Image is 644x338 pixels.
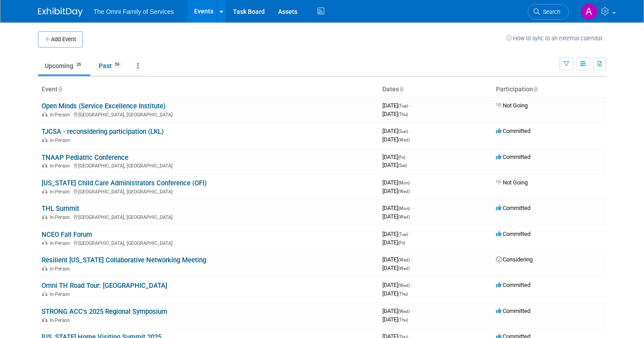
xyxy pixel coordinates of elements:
[398,214,410,219] span: (Wed)
[50,266,72,272] span: In-Person
[496,102,528,109] span: Not Going
[398,112,408,117] span: (Thu)
[50,214,72,220] span: In-Person
[42,128,164,136] a: TJCSA - reconsidering participation (LKL)
[496,308,530,314] span: Committed
[398,206,410,211] span: (Mon)
[398,137,410,142] span: (Wed)
[42,205,79,213] a: THL Summit
[42,317,47,322] img: In-Person Event
[42,162,375,169] div: [GEOGRAPHIC_DATA], [GEOGRAPHIC_DATA]
[533,86,538,93] a: Sort by Participation Type
[42,291,47,296] img: In-Person Event
[42,282,167,290] a: Omni TH Road Tour: [GEOGRAPHIC_DATA]
[382,282,412,288] span: [DATE]
[42,239,375,246] div: [GEOGRAPHIC_DATA], [GEOGRAPHIC_DATA]
[382,231,411,237] span: [DATE]
[411,308,412,314] span: -
[411,256,412,263] span: -
[398,266,410,271] span: (Wed)
[409,231,411,237] span: -
[382,290,408,297] span: [DATE]
[38,82,379,97] th: Event
[382,102,411,109] span: [DATE]
[42,188,375,195] div: [GEOGRAPHIC_DATA], [GEOGRAPHIC_DATA]
[398,180,410,185] span: (Mon)
[42,154,128,162] a: TNAAP Pediatric Conference
[38,31,83,47] button: Add Event
[398,283,410,288] span: (Wed)
[496,154,530,160] span: Committed
[93,8,174,15] span: The Omni Family of Services
[398,309,410,314] span: (Wed)
[42,266,47,270] img: In-Person Event
[540,9,560,15] span: Search
[42,308,167,316] a: STRONG ACC's 2025 Regional Symposium
[398,317,408,322] span: (Thu)
[398,240,405,245] span: (Fri)
[496,128,530,134] span: Committed
[382,136,410,143] span: [DATE]
[409,102,411,109] span: -
[411,179,412,186] span: -
[398,189,410,194] span: (Wed)
[382,188,410,194] span: [DATE]
[528,4,569,20] a: Search
[382,265,410,271] span: [DATE]
[42,102,165,110] a: Open Minds (Service Excellence Institute)
[398,232,408,237] span: (Tue)
[399,86,403,93] a: Sort by Start Date
[398,155,405,160] span: (Fri)
[382,213,410,220] span: [DATE]
[382,239,405,246] span: [DATE]
[58,86,62,93] a: Sort by Event Name
[398,257,410,262] span: (Wed)
[496,205,530,211] span: Committed
[50,291,72,297] span: In-Person
[382,162,407,168] span: [DATE]
[379,82,492,97] th: Dates
[42,213,375,220] div: [GEOGRAPHIC_DATA], [GEOGRAPHIC_DATA]
[409,128,411,134] span: -
[496,231,530,237] span: Committed
[112,61,122,68] span: 59
[50,240,72,246] span: In-Person
[74,61,84,68] span: 26
[496,179,528,186] span: Not Going
[492,82,606,97] th: Participation
[38,8,83,17] img: ExhibitDay
[50,163,72,169] span: In-Person
[506,35,606,42] a: How to sync to an external calendar...
[38,57,90,74] a: Upcoming26
[382,154,408,160] span: [DATE]
[50,137,72,143] span: In-Person
[407,154,408,160] span: -
[42,231,92,239] a: NCEO Fall Forum
[496,256,533,263] span: Considering
[398,103,408,108] span: (Tue)
[42,240,47,245] img: In-Person Event
[382,308,412,314] span: [DATE]
[50,189,72,195] span: In-Person
[382,179,412,186] span: [DATE]
[382,316,408,323] span: [DATE]
[42,214,47,219] img: In-Person Event
[42,112,47,116] img: In-Person Event
[411,205,412,211] span: -
[50,317,72,323] span: In-Person
[42,111,375,118] div: [GEOGRAPHIC_DATA], [GEOGRAPHIC_DATA]
[382,128,411,134] span: [DATE]
[42,163,47,167] img: In-Person Event
[382,111,408,117] span: [DATE]
[411,282,412,288] span: -
[92,57,129,74] a: Past59
[42,137,47,142] img: In-Person Event
[398,291,408,296] span: (Thu)
[496,282,530,288] span: Committed
[42,189,47,193] img: In-Person Event
[382,205,412,211] span: [DATE]
[398,129,408,134] span: (Sun)
[382,256,412,263] span: [DATE]
[580,3,597,20] img: Abigail Woods
[42,179,207,187] a: [US_STATE] Child Care Administrators Conference (OFI)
